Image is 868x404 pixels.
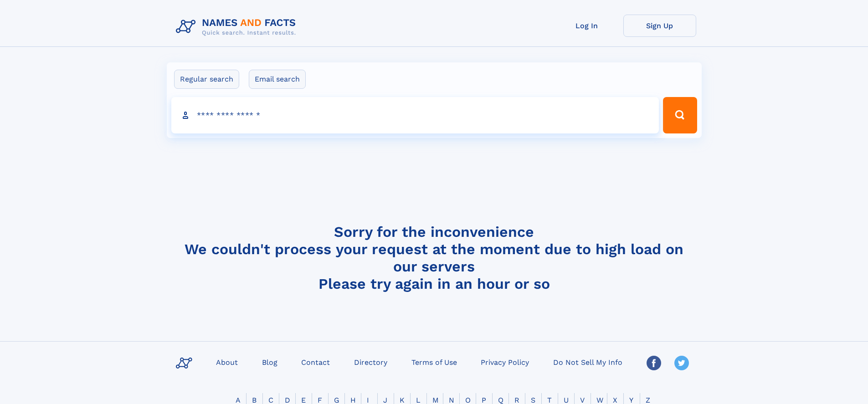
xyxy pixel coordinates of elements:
a: Blog [258,355,281,368]
a: Sign Up [623,15,696,37]
img: Facebook [647,356,661,370]
button: Search Button [663,97,697,133]
img: Logo Names and Facts [172,15,303,39]
a: Contact [298,355,334,368]
h4: Sorry for the inconvenience We couldn't process your request at the moment due to high load on ou... [172,223,696,292]
input: search input [171,97,659,133]
a: Directory [350,355,391,368]
a: Privacy Policy [477,355,533,368]
a: Terms of Use [408,355,461,368]
a: About [212,355,241,368]
a: Log In [550,15,623,37]
label: Regular search [174,70,239,89]
label: Email search [249,70,306,89]
img: Twitter [674,356,689,370]
a: Do Not Sell My Info [550,355,626,368]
